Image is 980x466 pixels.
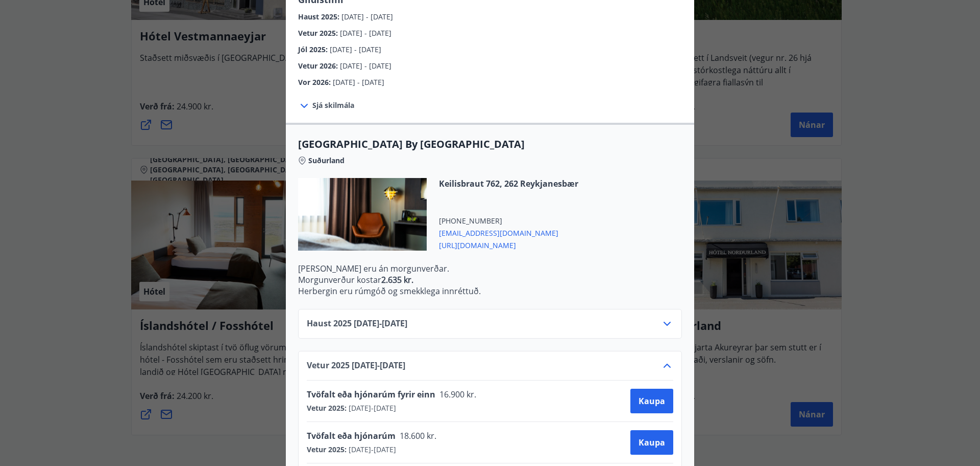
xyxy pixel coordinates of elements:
[298,45,330,54] span: Jól 2025 :
[340,28,391,38] span: [DATE] - [DATE]
[298,263,682,274] p: [PERSON_NAME] eru án morgunverðar.
[298,77,333,87] span: Vor 2026 :
[333,77,384,87] span: [DATE] - [DATE]
[298,12,341,21] span: Haust 2025 :
[381,274,413,285] strong: 2.635 kr.
[298,274,682,285] p: Morgunverður kostar
[298,61,340,71] span: Vetur 2026 :
[312,100,354,110] span: Sjá skilmála
[330,45,381,54] span: [DATE] - [DATE]
[298,285,682,297] p: Herbergin eru rúmgóð og smekklega innréttuð.
[340,61,391,71] span: [DATE] - [DATE]
[439,216,578,226] span: [PHONE_NUMBER]
[439,238,578,251] span: [URL][DOMAIN_NAME]
[308,156,345,166] span: Suðurland
[298,28,340,38] span: Vetur 2025 :
[439,178,578,189] span: Keilisbraut 762, 262 Reykjanesbær
[298,137,682,151] span: [GEOGRAPHIC_DATA] By [GEOGRAPHIC_DATA]
[439,226,578,238] span: [EMAIL_ADDRESS][DOMAIN_NAME]
[341,12,393,21] span: [DATE] - [DATE]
